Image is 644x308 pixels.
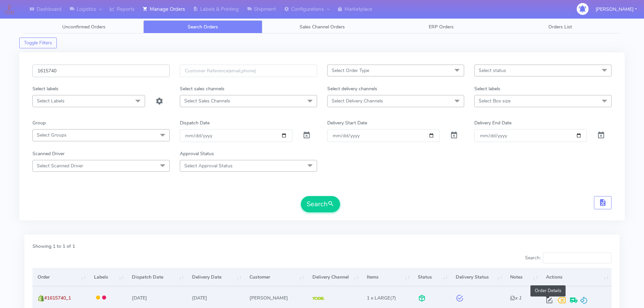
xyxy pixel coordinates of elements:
[19,38,57,48] button: Toggle Filters
[37,163,83,169] span: Select Scanned Driver
[300,24,345,30] span: Sales Channel Orders
[32,85,58,92] label: Select labels
[474,119,511,126] label: Delivery End Date
[327,119,367,126] label: Delivery Start Date
[332,67,369,74] span: Select Order Type
[37,132,67,138] span: Select Groups
[244,268,307,286] th: Customer: activate to sort column ascending
[62,24,105,30] span: Unconfirmed Orders
[32,150,65,157] label: Scanned Driver
[429,24,454,30] span: ERP Orders
[327,85,377,92] label: Select delivery channels
[37,98,65,104] span: Select Labels
[127,268,187,286] th: Dispatch Date: activate to sort column ascending
[510,295,521,301] i: x 1
[188,24,218,30] span: Search Orders
[367,295,396,301] span: (7)
[301,196,340,212] button: Search
[38,295,44,302] img: shopify.png
[180,65,317,77] input: Customer Reference(email,phone)
[180,85,224,92] label: Select sales channels
[307,268,362,286] th: Delivery Channel: activate to sort column ascending
[89,268,127,286] th: Labels: activate to sort column ascending
[413,268,451,286] th: Status: activate to sort column ascending
[184,163,233,169] span: Select Approval Status
[187,268,244,286] th: Delivery Date: activate to sort column ascending
[184,98,230,104] span: Select Sales Channels
[451,268,505,286] th: Delivery Status: activate to sort column ascending
[362,268,413,286] th: Items: activate to sort column ascending
[32,243,75,250] label: Showing 1 to 1 of 1
[367,295,390,301] span: 1 x LARGE
[541,268,612,286] th: Actions: activate to sort column ascending
[32,268,89,286] th: Order: activate to sort column ascending
[32,65,170,77] input: Order Id
[24,20,620,33] ul: Tabs
[474,85,500,92] label: Select labels
[591,2,642,16] button: [PERSON_NAME]
[525,253,612,263] label: Search:
[479,67,506,74] span: Select status
[44,295,71,301] span: #1615740_1
[548,24,572,30] span: Orders List
[332,98,383,104] span: Select Delivery Channels
[180,150,214,157] label: Approval Status
[32,119,46,126] label: Group
[312,297,324,300] img: Yodel
[543,253,612,263] input: Search:
[479,98,510,104] span: Select Box size
[180,119,210,126] label: Dispatch Date
[505,268,541,286] th: Notes: activate to sort column ascending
